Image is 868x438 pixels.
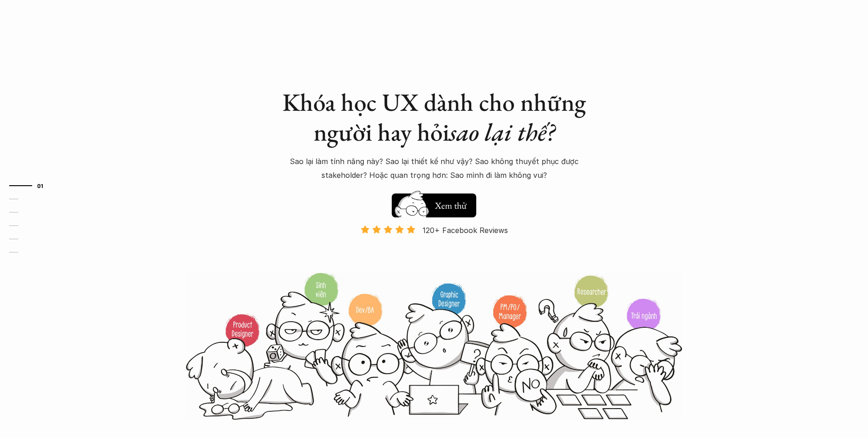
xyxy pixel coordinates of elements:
[352,225,516,271] a: 120+ Facebook Reviews
[423,223,508,237] p: 120+ Facebook Reviews
[435,199,467,212] h5: Xem thử
[392,189,476,217] a: Xem thử
[273,87,595,147] h1: Khóa học UX dành cho những người hay hỏi
[449,116,555,148] em: sao lại thế?
[37,182,44,189] strong: 01
[273,154,595,182] p: Sao lại làm tính năng này? Sao lại thiết kế như vậy? Sao không thuyết phục được stakeholder? Hoặc...
[9,180,53,191] a: 01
